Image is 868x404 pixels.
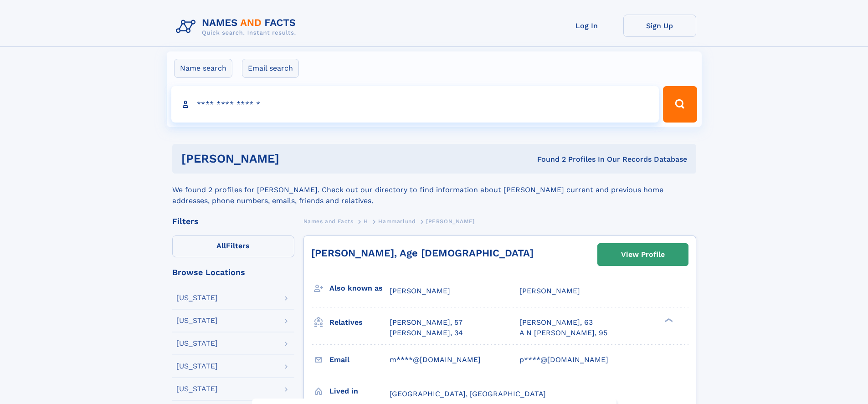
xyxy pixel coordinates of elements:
[550,15,623,37] a: Log In
[390,389,546,398] span: [GEOGRAPHIC_DATA], [GEOGRAPHIC_DATA]
[176,363,218,370] div: [US_STATE]
[378,218,416,225] span: Hammarlund
[663,317,673,323] div: ❯
[378,215,416,227] a: Hammarlund
[329,281,390,296] h3: Also known as
[390,317,462,327] a: [PERSON_NAME], 57
[172,268,294,276] div: Browse Locations
[181,153,408,164] h1: [PERSON_NAME]
[329,384,390,399] h3: Lived in
[519,317,593,327] a: [PERSON_NAME], 63
[172,235,294,257] label: Filters
[174,59,232,78] label: Name search
[623,15,696,37] a: Sign Up
[598,244,688,266] a: View Profile
[216,241,226,250] span: All
[390,328,463,338] a: [PERSON_NAME], 34
[621,244,665,265] div: View Profile
[176,317,218,324] div: [US_STATE]
[329,315,390,330] h3: Relatives
[663,86,697,123] button: Search Button
[329,352,390,368] h3: Email
[172,174,696,206] div: We found 2 profiles for [PERSON_NAME]. Check out our directory to find information about [PERSON_...
[519,328,607,338] a: A N [PERSON_NAME], 95
[172,15,303,39] img: Logo Names and Facts
[176,294,218,302] div: [US_STATE]
[390,286,450,295] span: [PERSON_NAME]
[364,215,368,227] a: H
[171,86,659,123] input: search input
[408,154,687,164] div: Found 2 Profiles In Our Records Database
[303,215,354,227] a: Names and Facts
[311,247,534,259] a: [PERSON_NAME], Age [DEMOGRAPHIC_DATA]
[364,218,368,225] span: H
[242,59,299,78] label: Email search
[176,385,218,393] div: [US_STATE]
[519,286,580,295] span: [PERSON_NAME]
[426,218,475,225] span: [PERSON_NAME]
[172,217,294,225] div: Filters
[176,340,218,347] div: [US_STATE]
